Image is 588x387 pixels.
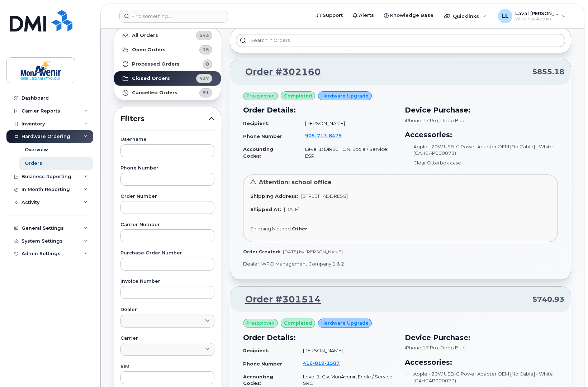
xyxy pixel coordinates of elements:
a: 4168191587 [303,360,348,366]
strong: Recipient: [243,348,270,353]
span: Preapproved [246,93,275,99]
a: Open Orders15 [114,43,221,57]
input: Find something... [119,10,228,23]
span: 91 [203,89,209,96]
span: 717 [315,133,327,138]
strong: Closed Orders [132,76,170,81]
span: [DATE] [284,206,299,212]
span: 0 [206,61,209,67]
a: Order #302160 [237,66,321,78]
span: Support [323,12,343,19]
label: Order Number [120,194,214,199]
h3: Device Purchase: [405,105,558,115]
div: Laval Lai Yoon Hin [493,9,571,23]
span: Knowledge Base [390,12,433,19]
label: SIM [120,364,214,369]
td: [PERSON_NAME] [297,344,396,357]
span: , Deep Blue [438,345,466,350]
strong: Recipient: [243,120,270,126]
span: Quicklinks [453,13,479,19]
span: 905 [305,133,342,138]
td: [PERSON_NAME] [299,117,396,130]
a: Cancelled Orders91 [114,86,221,100]
h3: Accessories: [405,129,558,140]
strong: Phone Number [243,133,282,139]
span: completed [284,92,312,99]
strong: Processed Orders [132,61,180,67]
a: Support [312,8,348,23]
strong: Shipped At: [250,206,281,212]
span: Filters [120,114,209,124]
a: Processed Orders0 [114,57,221,71]
span: Attention: school office [259,179,332,186]
span: , Deep Blue [438,118,466,123]
label: Phone Number [120,166,214,171]
span: 15 [203,46,209,53]
li: Apple - 20W USB-C Power Adapter OEM [No Cable] - White (CAHCAP000073) [405,371,558,384]
strong: Open Orders [132,47,166,53]
label: Carrier Number [120,223,214,227]
span: 8479 [327,133,342,138]
label: Invoice Number [120,279,214,284]
p: Dealer: WPCI Management Company 1 & 2 [243,261,558,267]
span: Wireless Admin [515,16,558,22]
span: $740.93 [532,294,564,305]
a: 9057178479 [305,133,350,138]
span: Preapproved [246,320,275,326]
div: Quicklinks [439,9,492,23]
span: Shipping Method: [250,226,292,231]
span: $855.18 [532,67,564,77]
h3: Accessories: [405,357,558,368]
label: Dealer [120,307,214,312]
span: 437 [199,75,209,82]
a: Alerts [348,8,379,23]
li: Clear Otterbox case [405,159,558,166]
td: Level 1: DIRECTION, Ecole / Service: ESR [299,143,396,162]
li: Apple - 20W USB-C Power Adapter OEM [No Cable] - White (CAHCAP000073) [405,143,558,157]
a: All Orders543 [114,28,221,43]
strong: Accounting Codes: [243,374,273,386]
span: LL [502,12,509,20]
span: completed [284,320,312,326]
strong: Other [292,226,307,231]
span: 1587 [324,360,340,366]
span: Hardware Upgrade [321,92,369,99]
label: Username [120,137,214,142]
label: Purchase Order Number [120,251,214,255]
span: 543 [199,32,209,39]
strong: Phone Number [243,361,282,367]
span: Laval [PERSON_NAME] [515,10,558,16]
strong: Shipping Address: [250,193,298,199]
span: iPhone 17 Pro [405,345,438,350]
strong: All Orders [132,33,158,38]
label: Carrier [120,336,214,341]
a: Knowledge Base [379,8,438,23]
h3: Order Details: [243,105,396,115]
a: Order #301514 [237,293,321,306]
h3: Order Details: [243,332,396,343]
strong: Accounting Codes: [243,146,273,159]
strong: Cancelled Orders [132,90,177,96]
span: iPhone 17 Pro [405,118,438,123]
span: Hardware Upgrade [321,320,369,326]
span: Alerts [359,12,374,19]
input: Search in orders [236,34,565,47]
h3: Device Purchase: [405,332,558,343]
span: 819 [313,360,324,366]
span: 416 [303,360,340,366]
span: [DATE] by [PERSON_NAME] [283,249,343,254]
strong: Order Created: [243,249,280,254]
span: [STREET_ADDRESS] [301,193,348,199]
a: Closed Orders437 [114,71,221,86]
